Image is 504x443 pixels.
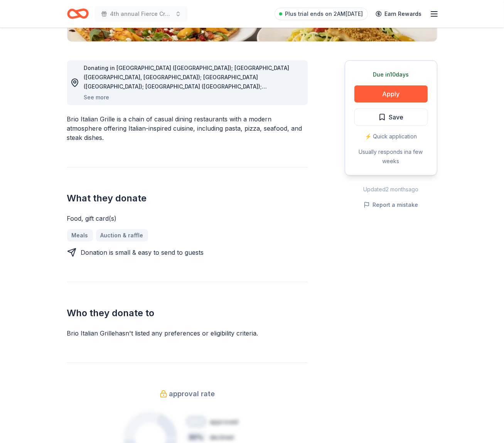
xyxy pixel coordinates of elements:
[354,132,428,141] div: ⚡️ Quick application
[110,9,172,19] span: 4th annual Fierce Creatives
[354,109,428,126] button: Save
[275,8,368,20] a: Plus trial ends on 2AM[DATE]
[354,85,428,102] button: Apply
[210,433,234,442] div: declined
[169,388,215,400] span: approval rate
[95,6,187,22] button: 4th annual Fierce Creatives
[84,65,291,201] span: Donating in [GEOGRAPHIC_DATA] ([GEOGRAPHIC_DATA]); [GEOGRAPHIC_DATA] ([GEOGRAPHIC_DATA], [GEOGRAP...
[67,5,89,23] a: Home
[285,9,363,19] span: Plus trial ends on 2AM[DATE]
[67,329,308,338] div: Brio Italian Grille hasn ' t listed any preferences or eligibility criteria.
[371,7,426,21] a: Earn Rewards
[84,93,110,102] button: See more
[81,248,204,257] div: Donation is small & easy to send to guests
[354,70,428,79] div: Due in 10 days
[364,200,418,210] button: Report a mistake
[354,147,428,166] div: Usually responds in a few weeks
[67,114,308,142] div: Brio Italian Grille is a chain of casual dining restaurants with a modern atmosphere offering Ita...
[345,185,437,194] div: Updated 2 months ago
[389,112,404,122] span: Save
[67,214,308,223] div: Food, gift card(s)
[67,229,93,242] a: Meals
[67,307,308,319] h2: Who they donate to
[210,417,238,426] div: approved
[185,416,207,428] div: 20 %
[67,192,308,204] h2: What they donate
[96,229,148,242] a: Auction & raffle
